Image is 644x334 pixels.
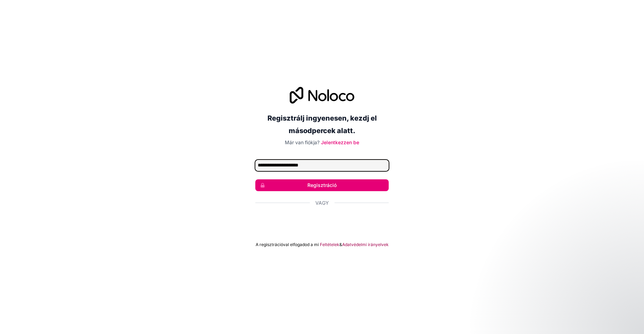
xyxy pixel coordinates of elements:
[320,242,339,247] a: Feltételek
[307,182,337,188] font: Regisztráció
[255,179,389,191] button: Regisztráció
[267,114,377,135] font: Regisztrálj ingyenesen, kezdj el másodpercek alatt.
[255,160,389,171] input: E-mail cím
[342,242,389,247] a: Adatvédelmi irányelvek
[321,139,359,145] a: Jelentkezzen be
[505,282,644,331] iframe: Intercom értesítések
[285,139,320,145] font: Már van fiókja?
[252,214,392,229] iframe: Bejelentkezés Google-fiókkal gomb
[339,242,342,247] font: &
[256,242,319,247] font: A regisztrációval elfogadod a mi
[315,200,329,206] font: Vagy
